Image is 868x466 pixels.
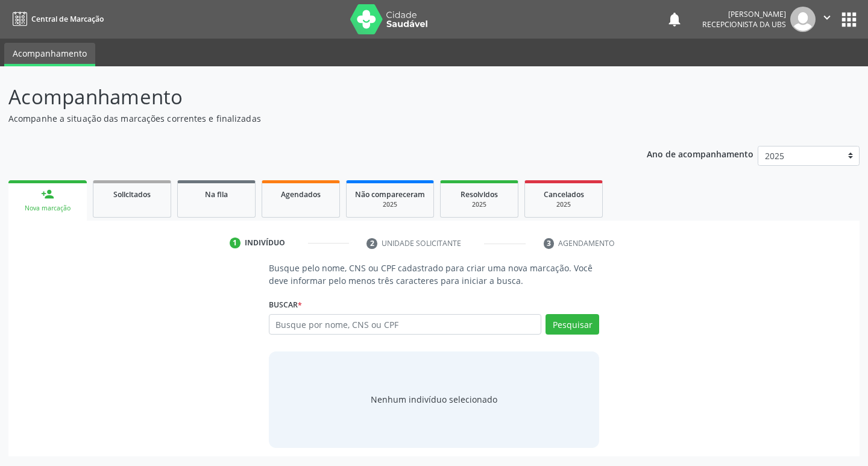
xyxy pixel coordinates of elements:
[8,9,104,29] a: Central de Marcação
[820,11,834,24] i: 
[205,189,228,200] span: Na fila
[269,295,302,314] label: Buscar
[41,187,54,201] div: person_add
[544,189,584,200] span: Cancelados
[269,314,542,335] input: Busque por nome, CNS ou CPF
[461,189,498,200] span: Resolvidos
[838,9,860,30] button: apps
[269,262,600,287] p: Busque pelo nome, CNS ou CPF cadastrado para criar uma nova marcação. Você deve informar pelo men...
[281,189,321,200] span: Agendados
[371,393,497,406] div: Nenhum indivíduo selecionado
[17,204,78,213] div: Nova marcação
[113,189,151,200] span: Solicitados
[245,238,285,248] div: Indivíduo
[355,200,425,209] div: 2025
[816,7,838,32] button: 
[8,112,604,125] p: Acompanhe a situação das marcações correntes e finalizadas
[647,146,753,161] p: Ano de acompanhamento
[4,43,95,66] a: Acompanhamento
[31,14,104,24] span: Central de Marcação
[8,82,604,112] p: Acompanhamento
[533,200,594,209] div: 2025
[702,19,786,30] span: Recepcionista da UBS
[449,200,509,209] div: 2025
[546,314,599,335] button: Pesquisar
[230,238,241,248] div: 1
[355,189,425,200] span: Não compareceram
[790,7,816,32] img: img
[702,9,786,19] div: [PERSON_NAME]
[666,11,683,28] button: notifications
